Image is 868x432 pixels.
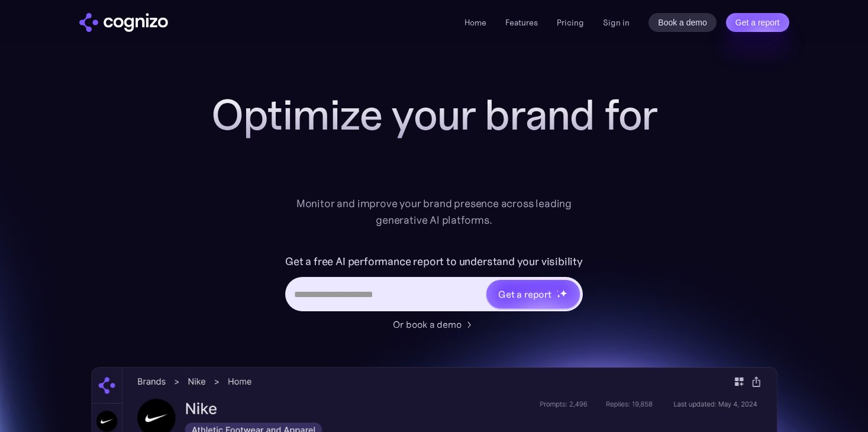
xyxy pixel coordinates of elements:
[393,317,476,331] a: Or book a demo
[505,17,538,28] a: Features
[289,195,580,228] div: Monitor and improve your brand presence across leading generative AI platforms.
[79,13,168,32] img: cognizo logo
[393,317,462,331] div: Or book a demo
[557,17,584,28] a: Pricing
[603,15,630,30] a: Sign in
[198,91,671,138] h1: Optimize your brand for
[285,252,583,311] form: Hero URL Input Form
[79,13,168,32] a: home
[648,13,717,32] a: Book a demo
[557,294,561,298] img: star
[464,17,486,28] a: Home
[726,13,789,32] a: Get a report
[485,279,581,310] a: Get a reportstarstarstar
[285,252,583,271] label: Get a free AI performance report to understand your visibility
[557,290,559,292] img: star
[498,287,551,301] div: Get a report
[560,289,567,297] img: star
